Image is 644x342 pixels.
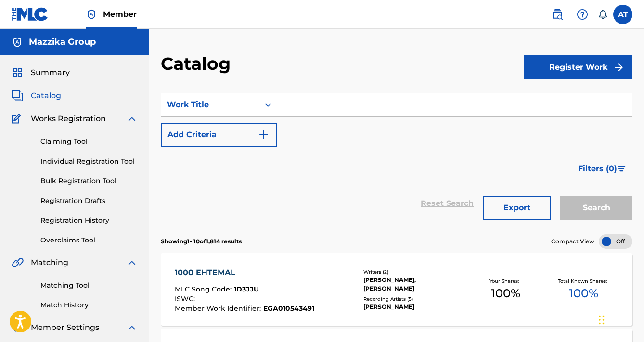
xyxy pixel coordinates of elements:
[483,196,551,220] button: Export
[31,67,70,78] span: Summary
[552,9,563,20] img: search
[524,55,632,79] button: Register Work
[617,211,644,289] iframe: Resource Center
[573,5,592,24] div: Help
[491,285,520,302] span: 100 %
[40,280,138,291] a: Matching Tool
[161,93,632,229] form: Search Form
[12,90,61,101] a: CatalogCatalog
[126,322,138,333] img: expand
[126,113,138,125] img: expand
[263,304,314,313] span: EGA010543491
[12,37,23,48] img: Accounts
[613,62,625,73] img: f7272a7cc735f4ea7f67.svg
[363,295,466,303] div: Recording Artists ( 5 )
[40,235,138,245] a: Overclaims Tool
[12,113,24,125] img: Works Registration
[175,294,197,303] span: ISWC :
[175,267,314,279] div: 1000 EHTEMAL
[40,196,138,206] a: Registration Drafts
[103,9,137,20] span: Member
[40,300,138,310] a: Match History
[551,237,594,246] span: Compact View
[31,90,61,101] span: Catalog
[613,5,632,24] div: User Menu
[161,53,235,75] h2: Catalog
[175,285,234,293] span: MLC Song Code :
[489,278,521,285] p: Your Shares:
[558,278,609,285] p: Total Known Shares:
[569,285,598,302] span: 100 %
[161,237,242,246] p: Showing 1 - 10 of 1,814 results
[12,90,23,101] img: Catalog
[363,268,466,276] div: Writers ( 2 )
[598,10,607,19] div: Notifications
[40,156,138,166] a: Individual Registration Tool
[161,123,277,147] button: Add Criteria
[258,129,270,140] img: 9d2ae6d4665cec9f34b9.svg
[29,37,96,48] h5: Mazzika Group
[31,322,99,333] span: Member Settings
[577,9,588,20] img: help
[599,305,605,334] div: Drag
[12,257,24,268] img: Matching
[126,257,138,268] img: expand
[596,296,644,342] iframe: Chat Widget
[31,257,68,268] span: Matching
[31,113,106,125] span: Works Registration
[578,163,617,175] span: Filters ( 0 )
[12,7,49,21] img: MLC Logo
[363,303,466,311] div: [PERSON_NAME]
[40,215,138,226] a: Registration History
[167,99,254,111] div: Work Title
[618,166,626,172] img: filter
[363,276,466,293] div: [PERSON_NAME], [PERSON_NAME]
[234,285,259,293] span: 1D3JJU
[40,137,138,147] a: Claiming Tool
[86,9,97,20] img: Top Rightsholder
[12,67,23,78] img: Summary
[12,67,70,78] a: SummarySummary
[548,5,567,24] a: Public Search
[175,304,263,313] span: Member Work Identifier :
[161,253,632,326] a: 1000 EHTEMALMLC Song Code:1D3JJUISWC:Member Work Identifier:EGA010543491Writers (2)[PERSON_NAME],...
[572,157,632,181] button: Filters (0)
[40,176,138,186] a: Bulk Registration Tool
